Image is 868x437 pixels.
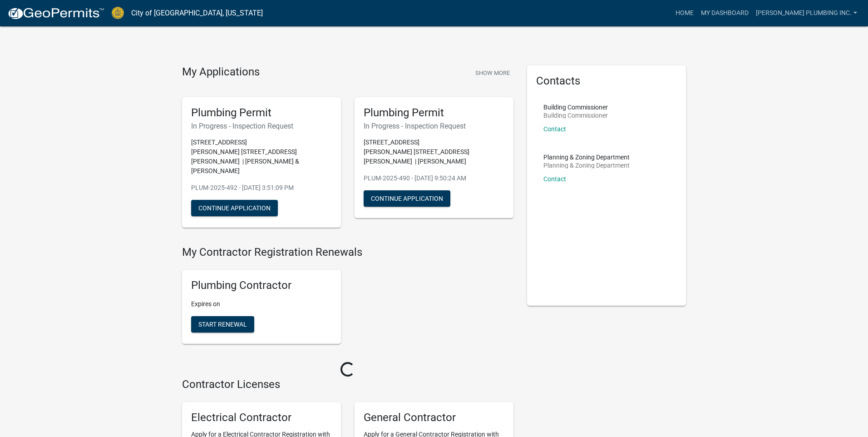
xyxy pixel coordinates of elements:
[182,378,513,391] h4: Contractor Licenses
[672,5,697,22] a: Home
[364,138,504,166] p: [STREET_ADDRESS][PERSON_NAME] [STREET_ADDRESS][PERSON_NAME] | [PERSON_NAME]
[543,112,608,119] p: Building Commissioner
[543,125,566,133] a: Contact
[191,183,332,193] p: PLUM-2025-492 - [DATE] 3:51:09 PM
[182,65,260,79] h4: My Applications
[543,104,608,110] p: Building Commissioner
[191,316,254,333] button: Start Renewal
[131,5,263,21] a: City of [GEOGRAPHIC_DATA], [US_STATE]
[364,106,504,119] h5: Plumbing Permit
[182,246,513,351] wm-registration-list-section: My Contractor Registration Renewals
[536,74,677,88] h5: Contacts
[364,122,504,130] h6: In Progress - Inspection Request
[364,190,450,207] button: Continue Application
[543,175,566,183] a: Contact
[543,162,630,169] p: Planning & Zoning Department
[364,411,504,424] h5: General Contractor
[182,246,513,259] h4: My Contractor Registration Renewals
[191,138,332,176] p: [STREET_ADDRESS][PERSON_NAME] [STREET_ADDRESS][PERSON_NAME] | [PERSON_NAME] & [PERSON_NAME]
[472,65,513,80] button: Show More
[364,174,504,183] p: PLUM-2025-490 - [DATE] 9:50:24 AM
[752,5,861,22] a: [PERSON_NAME] Plumbing inc.
[191,299,332,309] p: Expires on
[112,7,124,19] img: City of Jeffersonville, Indiana
[191,122,332,130] h6: In Progress - Inspection Request
[191,106,332,119] h5: Plumbing Permit
[697,5,752,22] a: My Dashboard
[191,279,332,292] h5: Plumbing Contractor
[198,321,247,328] span: Start Renewal
[543,154,630,160] p: Planning & Zoning Department
[191,200,278,216] button: Continue Application
[191,411,332,424] h5: Electrical Contractor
